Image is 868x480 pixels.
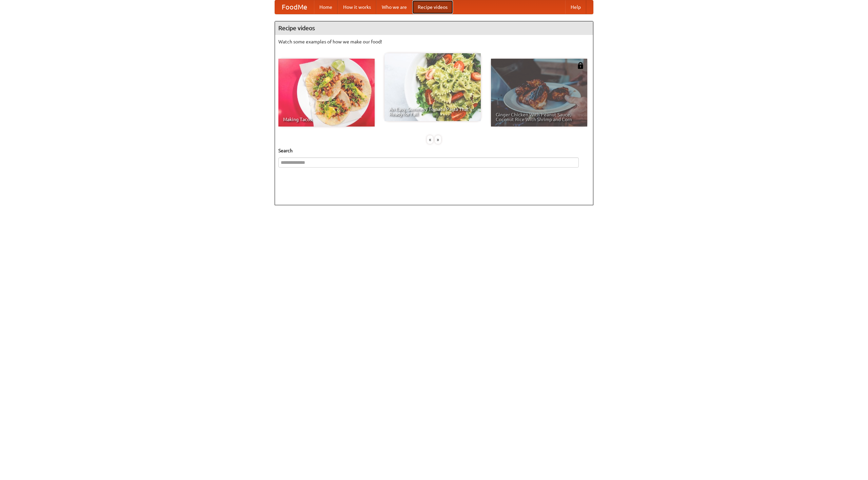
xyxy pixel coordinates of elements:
img: 483408.png [577,62,584,69]
a: How it works [338,0,376,14]
a: An Easy, Summery Tomato Pasta That's Ready for Fall [384,53,481,121]
a: Home [314,0,338,14]
a: Making Tacos [278,59,375,127]
a: Help [565,0,586,14]
div: » [435,135,441,144]
div: « [427,135,433,144]
span: An Easy, Summery Tomato Pasta That's Ready for Fall [389,107,476,116]
p: Watch some examples of how we make our food! [278,38,590,45]
a: FoodMe [275,0,314,14]
a: Who we are [376,0,412,14]
span: Making Tacos [283,117,370,122]
h4: Recipe videos [275,21,593,35]
h5: Search [278,147,590,154]
a: Recipe videos [412,0,453,14]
